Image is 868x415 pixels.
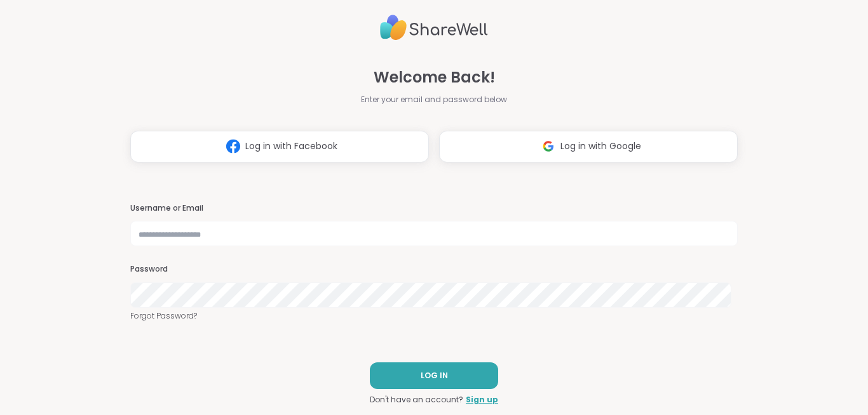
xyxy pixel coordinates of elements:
span: Enter your email and password below [361,94,507,105]
img: ShareWell Logomark [536,135,560,158]
button: LOG IN [370,362,498,389]
button: Log in with Facebook [130,131,429,162]
button: Log in with Google [439,131,738,162]
span: LOG IN [421,370,448,381]
img: ShareWell Logo [380,10,488,46]
span: Log in with Facebook [245,140,337,153]
a: Sign up [466,394,498,405]
span: Don't have an account? [370,394,463,405]
span: Welcome Back! [374,66,495,89]
img: ShareWell Logomark [221,135,245,158]
h3: Username or Email [130,203,738,214]
a: Forgot Password? [130,310,738,322]
h3: Password [130,264,738,275]
span: Log in with Google [560,140,641,153]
